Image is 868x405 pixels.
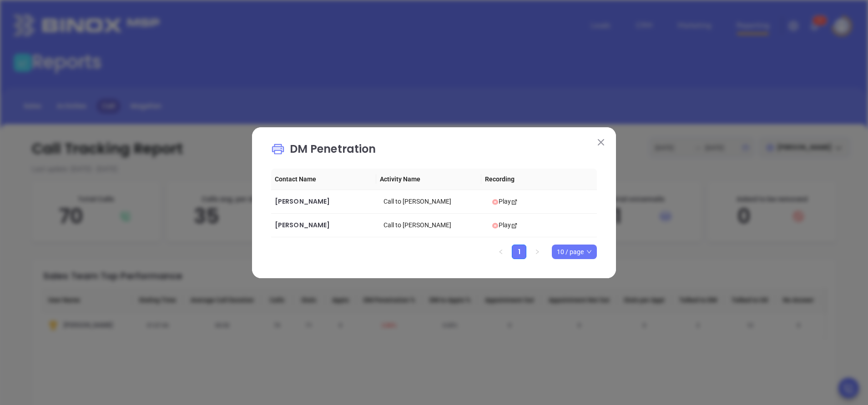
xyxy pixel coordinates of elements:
th: Contact Name [271,169,376,190]
a: 1 [512,245,526,259]
th: Activity Name [376,169,481,190]
th: Recording [481,169,586,190]
span: [PERSON_NAME] [275,197,330,206]
img: close modal [598,139,604,145]
span: right [535,249,540,255]
button: left [494,245,508,259]
li: Next Page [530,245,545,259]
div: Call to [PERSON_NAME] [384,220,485,230]
span: left [498,249,504,255]
div: Call to [PERSON_NAME] [384,196,485,206]
span: [PERSON_NAME] [275,220,330,230]
p: DM Penetration [271,141,597,162]
button: right [530,245,545,259]
div: Play [492,220,593,230]
div: Play [492,196,593,206]
li: Previous Page [494,245,508,259]
span: 10 / page [557,245,592,259]
div: Page Size [552,245,597,259]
